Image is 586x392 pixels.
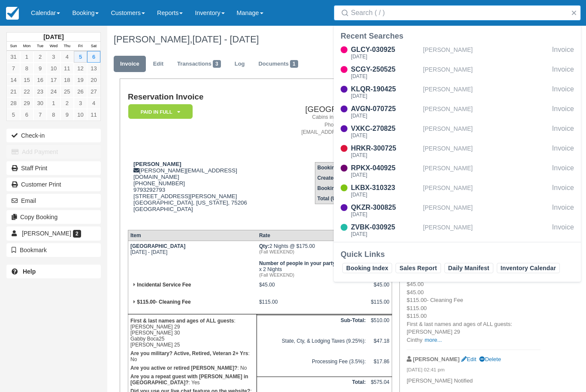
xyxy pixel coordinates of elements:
[351,222,420,232] div: ZVBK-030925
[259,260,361,266] strong: Number of people in your party (all ages)
[128,93,271,102] h1: Reservation Invoice
[130,318,234,324] strong: First & last names and ages of ALL guests
[334,143,581,160] a: HRKR-300725[DATE][PERSON_NAME]Invoice
[552,143,574,160] div: Invoice
[334,202,581,219] a: QKZR-300825[DATE][PERSON_NAME]Invoice
[33,74,47,86] a: 16
[130,374,248,386] strong: Are you a repeat guest with [PERSON_NAME] in [GEOGRAPHIC_DATA]?
[315,162,354,173] th: Booking ID:
[396,263,441,273] a: Sales Report
[87,97,100,109] a: 4
[20,97,33,109] a: 29
[334,104,581,120] a: AVGN-070725[DATE][PERSON_NAME]Invoice
[423,163,549,179] div: [PERSON_NAME]
[461,356,476,362] a: Edit
[128,104,193,119] em: Paid in Full
[47,63,60,74] a: 10
[6,129,101,142] button: Check-in
[47,109,60,121] a: 8
[334,124,581,140] a: VXKC-270825[DATE][PERSON_NAME]Invoice
[552,163,574,179] div: Invoice
[368,315,392,336] td: $510.00
[128,241,257,280] td: [DATE] - [DATE]
[74,74,87,86] a: 19
[47,86,60,97] a: 24
[315,173,354,183] th: Created:
[60,74,74,86] a: 18
[334,183,581,199] a: LKBX-310323[DATE][PERSON_NAME]Invoice
[33,63,47,74] a: 9
[33,42,47,51] th: Tue
[7,97,20,109] a: 28
[228,56,251,72] a: Log
[6,226,101,240] a: [PERSON_NAME] 2
[552,183,574,199] div: Invoice
[128,104,190,120] a: Paid in Full
[128,161,271,223] div: [PERSON_NAME][EMAIL_ADDRESS][DOMAIN_NAME] [PHONE_NUMBER] 9793292793 [STREET_ADDRESS][PERSON_NAME]...
[20,63,33,74] a: 8
[7,51,20,63] a: 31
[351,143,420,154] div: HRKR-300725
[7,109,20,121] a: 5
[6,7,19,20] img: checkfront-main-nav-mini-logo.png
[22,230,71,237] span: [PERSON_NAME]
[60,86,74,97] a: 25
[171,56,227,72] a: Transactions3
[213,60,221,68] span: 3
[6,194,101,208] button: Email
[60,63,74,74] a: 11
[552,104,574,120] div: Invoice
[315,193,354,204] th: Total (USD):
[74,63,87,74] a: 12
[423,104,549,120] div: [PERSON_NAME]
[351,124,420,134] div: VXKC-270825
[87,63,100,74] a: 13
[351,84,420,94] div: KLQR-190425
[351,74,420,79] div: [DATE]
[351,45,420,55] div: GLCY-030925
[552,64,574,81] div: Invoice
[334,45,581,61] a: GLCY-030925[DATE][PERSON_NAME]Invoice
[257,336,368,356] td: State, Cty, & Lodging Taxes (9.25%):
[137,282,191,288] strong: Incidental Service Fee
[315,183,354,193] th: Booking Date:
[133,161,181,167] strong: [PERSON_NAME]
[60,109,74,121] a: 9
[87,109,100,121] a: 11
[6,145,101,159] button: Add Payment
[423,183,549,199] div: [PERSON_NAME]
[497,263,560,273] a: Inventory Calendar
[351,64,420,75] div: SCGY-250525
[114,56,146,72] a: Invoice
[259,272,366,277] em: (Fall WEEKEND)
[252,56,304,72] a: Documents1
[20,109,33,121] a: 6
[257,241,368,280] td: 2 Nights @ $175.00 1 x 2 Nights
[368,336,392,356] td: $47.18
[23,268,36,275] b: Help
[87,42,100,51] th: Sat
[20,74,33,86] a: 15
[130,365,237,371] strong: Are you active or retired [PERSON_NAME]?
[552,124,574,140] div: Invoice
[60,51,74,63] a: 4
[74,97,87,109] a: 3
[552,202,574,219] div: Invoice
[423,222,549,238] div: [PERSON_NAME]
[60,42,74,51] th: Thu
[259,249,366,254] em: (Fall WEEKEND)
[351,183,420,193] div: LKBX-310323
[407,377,541,385] p: [PERSON_NAME] Notified
[87,51,100,63] a: 6
[47,74,60,86] a: 17
[7,63,20,74] a: 7
[74,51,87,63] a: 5
[130,349,254,364] p: : No
[130,243,185,249] strong: [GEOGRAPHIC_DATA]
[351,113,420,118] div: [DATE]
[74,42,87,51] th: Fri
[7,86,20,97] a: 21
[341,249,574,259] div: Quick Links
[6,243,101,257] button: Bookmark
[351,202,420,213] div: QKZR-300825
